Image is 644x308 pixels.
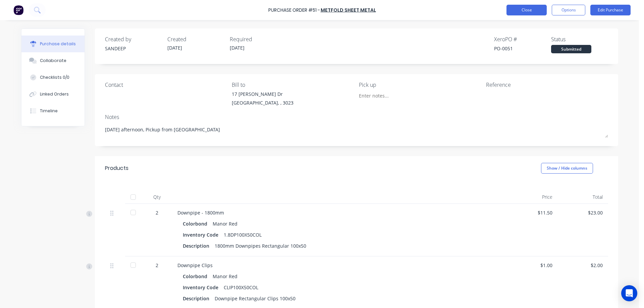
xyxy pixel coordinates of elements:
[268,7,320,14] div: Purchase Order #51 -
[105,45,162,52] div: SANDEEP
[513,209,552,216] div: $11.50
[40,108,58,114] div: Timeline
[183,241,215,251] div: Description
[105,123,608,138] textarea: [DATE] afternoon, Pickup from [GEOGRAPHIC_DATA]
[232,99,293,106] div: [GEOGRAPHIC_DATA], , 3023
[177,209,502,216] div: Downpipe - 1800mm
[224,230,262,240] div: 1.8DP100X50COL
[486,81,608,89] div: Reference
[40,91,69,97] div: Linked Orders
[183,230,224,240] div: Inventory Code
[321,7,376,13] a: METFOLD SHEET METAL
[359,81,481,89] div: Pick up
[621,285,637,301] div: Open Intercom Messenger
[494,45,551,52] div: PO-0051
[563,262,603,269] div: $2.00
[215,241,306,251] div: 1800mm Downpipes Rectangular 100x50
[21,52,85,69] button: Collaborate
[147,209,167,216] div: 2
[232,81,354,89] div: Bill to
[513,262,552,269] div: $1.00
[563,209,603,216] div: $23.00
[558,190,608,204] div: Total
[147,262,167,269] div: 2
[230,35,287,43] div: Required
[506,5,547,15] button: Close
[21,69,85,86] button: Checklists 0/0
[105,113,608,121] div: Notes
[494,35,551,43] div: Xero PO #
[167,35,224,43] div: Created
[142,190,172,204] div: Qty
[105,164,128,172] div: Products
[215,294,296,303] div: Downpipe Rectangular Clips 100x50
[183,271,210,281] div: Colorbond
[183,219,210,229] div: Colorbond
[213,219,237,229] div: Manor Red
[40,41,76,47] div: Purchase details
[551,45,591,53] div: Submitted
[359,90,420,101] input: Enter notes...
[21,36,85,52] button: Purchase details
[13,5,23,15] img: Factory
[105,35,162,43] div: Created by
[40,58,66,64] div: Collaborate
[183,283,224,292] div: Inventory Code
[177,262,502,269] div: Downpipe Clips
[232,90,293,98] div: 17 [PERSON_NAME] Dr
[590,5,631,15] button: Edit Purchase
[105,81,227,89] div: Contact
[507,190,558,204] div: Price
[552,5,585,15] button: Options
[40,74,69,80] div: Checklists 0/0
[21,86,85,103] button: Linked Orders
[551,35,608,43] div: Status
[213,271,237,281] div: Manor Red
[183,294,215,303] div: Description
[541,163,593,174] button: Show / Hide columns
[224,283,258,292] div: CLIP100X50COL
[21,103,85,119] button: Timeline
